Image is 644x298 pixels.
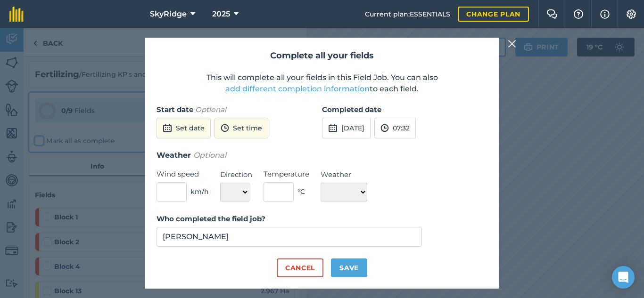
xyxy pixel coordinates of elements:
label: Temperature [264,169,309,180]
label: Wind speed [157,169,209,180]
span: SkyRidge [150,8,187,20]
button: Set time [215,118,268,138]
a: Change plan [458,7,529,22]
img: fieldmargin Logo [9,7,24,22]
strong: Who completed the field job? [157,214,265,223]
em: Optional [195,105,226,114]
label: Direction [220,169,252,180]
div: Open Intercom Messenger [612,266,635,289]
h2: Complete all your fields [157,49,487,63]
img: svg+xml;base64,PD94bWwgdmVyc2lvbj0iMS4wIiBlbmNvZGluZz0idXRmLTgiPz4KPCEtLSBHZW5lcmF0b3I6IEFkb2JlIE... [328,122,338,134]
em: Optional [193,151,226,160]
button: Save [331,258,367,277]
img: svg+xml;base64,PD94bWwgdmVyc2lvbj0iMS4wIiBlbmNvZGluZz0idXRmLTgiPz4KPCEtLSBHZW5lcmF0b3I6IEFkb2JlIE... [221,122,229,134]
img: A question mark icon [573,9,584,19]
span: Current plan : ESSENTIALS [365,9,450,19]
strong: Start date [157,105,193,114]
img: svg+xml;base64,PD94bWwgdmVyc2lvbj0iMS4wIiBlbmNvZGluZz0idXRmLTgiPz4KPCEtLSBHZW5lcmF0b3I6IEFkb2JlIE... [163,122,172,134]
span: km/h [190,186,209,197]
img: svg+xml;base64,PHN2ZyB4bWxucz0iaHR0cDovL3d3dy53My5vcmcvMjAwMC9zdmciIHdpZHRoPSIyMiIgaGVpZ2h0PSIzMC... [508,38,516,49]
img: svg+xml;base64,PD94bWwgdmVyc2lvbj0iMS4wIiBlbmNvZGluZz0idXRmLTgiPz4KPCEtLSBHZW5lcmF0b3I6IEFkb2JlIE... [380,122,389,134]
span: ° C [297,186,305,197]
p: This will complete all your fields in this Field Job. You can also to each field. [157,72,487,95]
img: svg+xml;base64,PHN2ZyB4bWxucz0iaHR0cDovL3d3dy53My5vcmcvMjAwMC9zdmciIHdpZHRoPSIxNyIgaGVpZ2h0PSIxNy... [600,8,610,20]
h3: Weather [157,149,487,161]
img: A cog icon [626,9,637,19]
button: [DATE] [322,118,371,138]
label: Weather [321,169,367,180]
img: Two speech bubbles overlapping with the left bubble in the forefront [546,9,558,19]
strong: Completed date [322,105,381,114]
button: add different completion information [225,83,370,95]
span: 2025 [212,8,230,20]
button: Cancel [277,258,323,277]
button: Set date [157,118,211,138]
button: 07:32 [374,118,416,138]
